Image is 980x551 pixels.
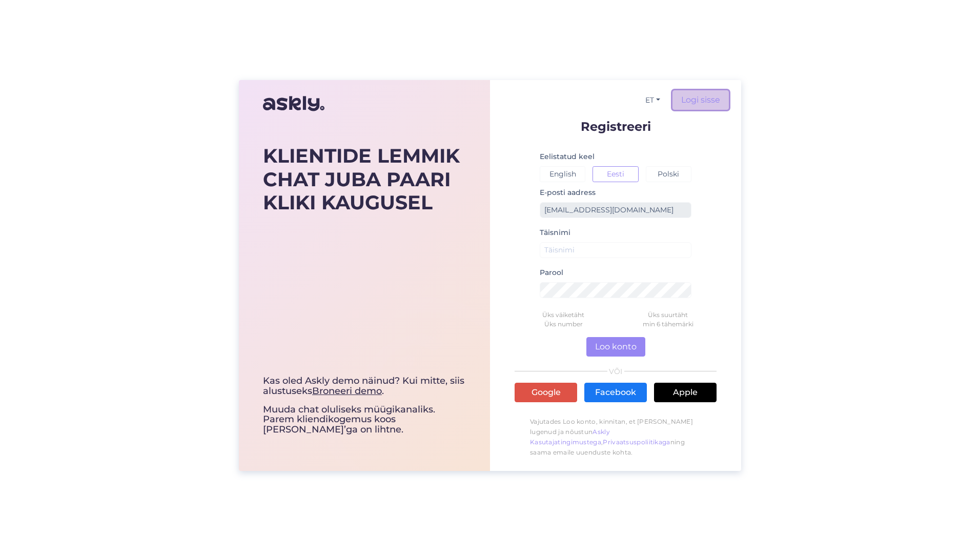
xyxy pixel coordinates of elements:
[654,383,717,402] a: Apple
[641,93,664,108] button: ET
[646,166,691,182] button: Polski
[515,383,577,402] a: Google
[584,383,647,402] a: Facebook
[593,166,638,182] button: Eesti
[540,187,596,198] label: E-posti aadress
[540,242,691,258] input: Täisnimi
[586,337,645,357] button: Loo konto
[540,202,691,218] input: Sisesta e-posti aadress
[515,120,717,133] p: Registreeri
[263,91,324,116] img: Askly
[312,385,382,397] a: Broneeri demo
[515,411,717,463] p: Vajutades Loo konto, kinnitan, et [PERSON_NAME] lugenud ja nõustun , ning saama emaile uuenduste ...
[540,166,585,182] button: English
[263,376,466,435] div: Muuda chat oluliseks müügikanaliks. Parem kliendikogemus koos [PERSON_NAME]’ga on lihtne.
[672,90,729,110] a: Logi sisse
[616,320,720,329] div: min 6 tähemärki
[540,267,563,278] label: Parool
[607,368,624,375] span: VÕI
[263,376,466,397] div: Kas oled Askly demo näinud? Kui mitte, siis alustuseks .
[603,438,670,446] a: Privaatsuspoliitikaga
[540,151,595,162] label: Eelistatud keel
[263,144,466,214] div: KLIENTIDE LEMMIK CHAT JUBA PAARI KLIKI KAUGUSEL
[511,320,616,329] div: Üks number
[540,227,570,238] label: Täisnimi
[616,310,720,320] div: Üks suurtäht
[511,310,616,320] div: Üks väiketäht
